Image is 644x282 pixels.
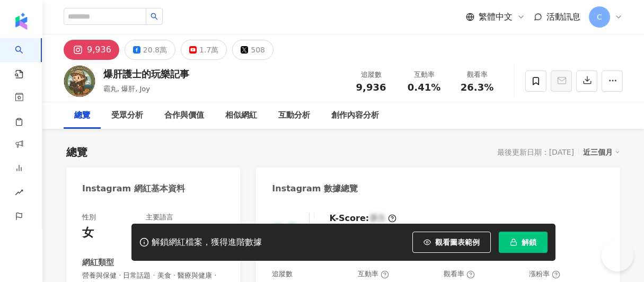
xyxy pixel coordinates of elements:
[87,42,111,57] div: 9,936
[272,269,293,279] div: 追蹤數
[461,82,493,93] span: 26.3%
[225,109,257,122] div: 相似網紅
[356,82,386,93] span: 9,936
[597,11,602,23] span: C
[412,232,491,253] button: 觀看圖表範例
[329,213,396,224] div: K-Score :
[125,40,175,60] button: 20.8萬
[444,269,475,279] div: 觀看率
[404,69,444,80] div: 互動率
[583,145,620,159] div: 近三個月
[278,109,310,122] div: 互動分析
[103,67,189,81] div: 爆肝護士的玩樂記事
[111,109,143,122] div: 受眾分析
[457,69,497,80] div: 觀看率
[151,13,158,20] span: search
[103,85,150,93] span: 霸丸, 爆肝, Joy
[143,42,167,57] div: 20.8萬
[435,238,480,246] span: 觀看圖表範例
[529,269,560,279] div: 漲粉率
[351,69,391,80] div: 追蹤數
[15,182,23,206] span: rise
[74,109,90,122] div: 總覽
[64,65,95,97] img: KOL Avatar
[164,109,204,122] div: 合作與價值
[331,109,379,122] div: 創作內容分析
[82,213,96,222] div: 性別
[146,213,173,222] div: 主要語言
[15,38,36,80] a: search
[479,11,513,23] span: 繁體中文
[497,148,574,156] div: 最後更新日期：[DATE]
[251,42,265,57] div: 508
[152,237,262,248] div: 解鎖網紅檔案，獲得進階數據
[408,82,440,93] span: 0.41%
[272,183,358,195] div: Instagram 數據總覽
[66,145,87,160] div: 總覽
[358,269,389,279] div: 互動率
[546,12,580,22] span: 活動訊息
[82,257,114,268] div: 網紅類型
[13,13,30,30] img: logo icon
[64,40,119,60] button: 9,936
[522,238,536,246] span: 解鎖
[82,183,185,195] div: Instagram 網紅基本資料
[181,40,227,60] button: 1.7萬
[499,232,548,253] button: 解鎖
[232,40,274,60] button: 508
[199,42,218,57] div: 1.7萬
